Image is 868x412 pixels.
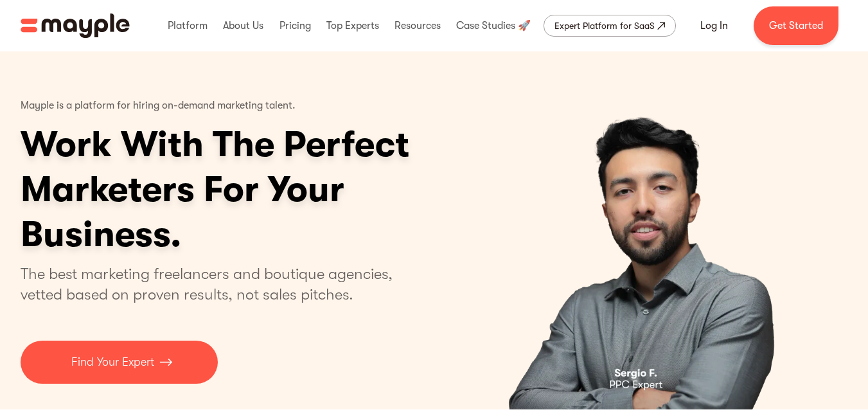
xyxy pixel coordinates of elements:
[323,5,382,46] div: Top Experts
[21,122,509,257] h1: Work With The Perfect Marketers For Your Business.
[544,15,676,37] a: Expert Platform for SaaS
[276,5,314,46] div: Pricing
[220,5,267,46] div: About Us
[754,6,838,45] a: Get Started
[447,51,848,409] div: carousel
[71,354,154,371] p: Find Your Expert
[21,341,218,384] a: Find Your Expert
[164,5,211,46] div: Platform
[554,18,655,33] div: Expert Platform for SaaS
[21,13,130,38] img: Mayple logo
[391,5,444,46] div: Resources
[685,10,743,41] a: Log In
[21,264,408,305] p: The best marketing freelancers and boutique agencies, vetted based on proven results, not sales p...
[21,90,296,122] p: Mayple is a platform for hiring on-demand marketing talent.
[447,51,848,409] div: 1 of 4
[21,13,130,38] a: home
